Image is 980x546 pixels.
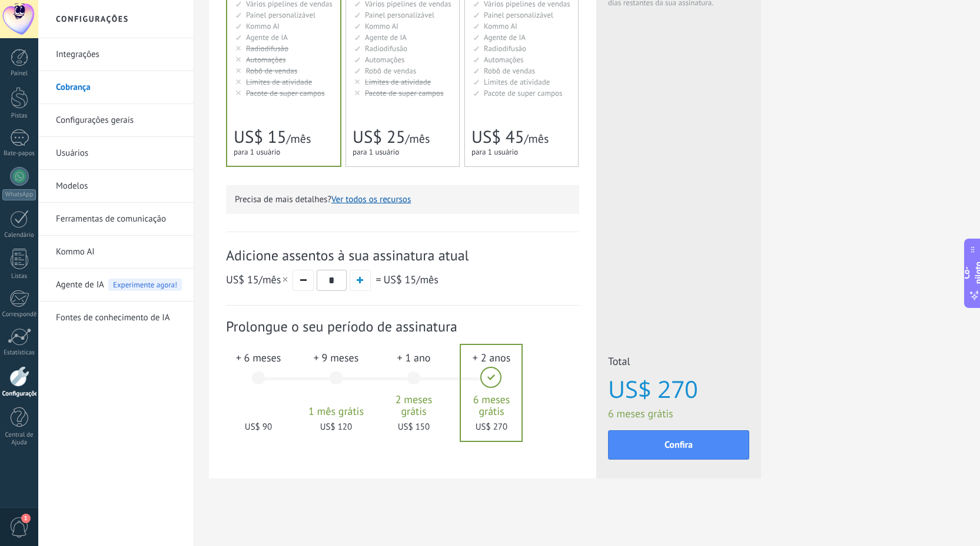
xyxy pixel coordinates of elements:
font: Robô de vendas [484,66,535,76]
font: WhatsApp [5,190,33,199]
font: Estatísticas [4,349,35,357]
font: /mês [286,131,311,146]
font: Robô de vendas [246,66,297,76]
li: Fontes de conhecimento de IA [38,302,194,334]
font: para 1 usuário [353,147,399,157]
font: US$ 25 [353,126,405,148]
font: US$ 15 [384,273,417,286]
font: US$ 15 [226,273,259,286]
font: 2 meses grátis [396,393,433,418]
font: + 6 meses [236,351,281,364]
a: Modelos [56,170,182,203]
font: Agente de IA [56,279,104,290]
font: + 1 ano [397,351,431,364]
li: Integrações [38,38,194,71]
font: /mês [416,273,438,286]
font: Automações [246,55,285,65]
font: Agente de IA [246,32,288,42]
font: /mês [405,131,430,146]
font: Agente de IA [484,32,526,42]
font: Agente de IA [365,32,407,42]
font: US$ 45 [471,126,524,148]
font: Usuários [56,148,88,159]
a: Integrações [56,38,182,71]
li: Configurações gerais [38,104,194,137]
li: Ferramentas de comunicação [38,203,194,236]
font: Kommo AI [246,21,280,31]
font: Modelos [56,180,88,192]
font: Radiodifusão [484,43,526,53]
font: Configurações [2,390,41,398]
a: Usuários [56,137,182,170]
font: Radiodifusão [365,43,407,53]
font: Integrações [56,49,99,60]
font: Automações [365,55,404,65]
font: Ferramentas de comunicação [56,213,166,225]
font: Configurações gerais [56,115,134,126]
font: Painel personalizável [365,10,434,20]
font: + 9 meses [314,351,359,364]
font: Precisa de mais detalhes? [235,194,331,205]
font: Total [608,354,630,368]
font: 1 [24,514,28,522]
font: Prolongue o seu período de assinatura [226,317,457,336]
font: Pistas [11,112,28,120]
font: Adicione assentos à sua assinatura atual [226,246,469,264]
font: Configurações [56,14,129,24]
font: Fontes de conhecimento de IA [56,312,170,323]
font: Confira [665,439,693,451]
font: Painel [11,69,28,78]
font: US$ 120 [320,421,352,433]
font: Kommo AI [365,21,398,31]
font: Limites de atividade [246,77,312,87]
font: 6 meses grátis [608,407,673,420]
font: Pacote de super campos [246,88,325,98]
li: Agente de IA [38,269,194,302]
font: Automações [484,55,523,65]
font: Experimente agora! [113,280,177,290]
font: US$ 90 [245,421,272,433]
font: Painel personalizável [484,10,553,20]
font: Limites de atividade [365,77,431,87]
font: para 1 usuário [234,147,280,157]
a: Kommo AI [56,236,182,269]
font: Listas [11,272,27,280]
font: US$ 150 [398,421,430,433]
a: Agente de IA Experimente agora! [56,269,182,302]
font: Calendário [4,231,34,239]
font: /mês [259,273,281,286]
font: Cobrança [56,82,91,93]
font: Kommo AI [484,21,517,31]
li: Usuários [38,137,194,170]
font: 1 mês grátis [308,404,364,418]
a: Configurações gerais [56,104,182,137]
font: Radiodifusão [246,43,288,53]
font: Painel personalizável [246,10,315,20]
font: US$ 15 [234,126,286,148]
font: Bate-papos [4,149,35,158]
font: Correspondência [2,310,48,319]
a: Fontes de conhecimento de IA [56,302,182,334]
button: Confira [608,430,749,460]
li: Cobrança [38,71,194,104]
font: Kommo AI [56,246,95,257]
font: Robô de vendas [365,66,416,76]
font: para 1 usuário [471,147,518,157]
li: Modelos [38,170,194,203]
font: Pacote de super campos [484,88,563,98]
font: = [376,273,381,286]
li: Kommo AI [38,236,194,269]
font: /mês [524,131,549,146]
button: Ver todos os recursos [331,194,411,205]
font: Pacote de super campos [365,88,444,98]
a: Ferramentas de comunicação [56,203,182,236]
font: Limites de atividade [484,77,550,87]
font: US$ 270 [608,373,698,405]
a: Cobrança [56,71,182,104]
font: Central de Ajuda [5,431,33,447]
